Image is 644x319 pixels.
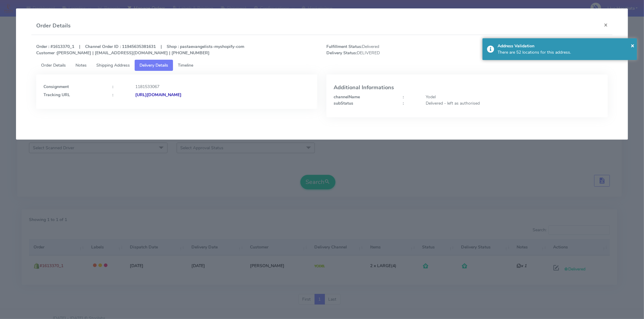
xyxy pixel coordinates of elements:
[36,60,608,71] ul: Tabs
[178,62,193,68] span: Timeline
[36,50,57,56] strong: Customer :
[36,44,244,56] strong: Order : #1613370_1 | Channel Order ID : 11945635381631 | Shop : pastaevangelists-myshopify-com [P...
[36,22,71,30] h4: Order Details
[334,94,360,100] strong: channelName
[498,43,633,49] div: Address Validation
[135,92,181,98] strong: [URL][DOMAIN_NAME]
[403,100,404,106] strong: :
[334,85,601,91] h4: Additional Informations
[326,44,362,49] strong: Fulfillment Status:
[41,62,66,68] span: Order Details
[334,100,353,106] strong: subStatus
[498,49,633,55] div: There are 52 locations for this address.
[96,62,130,68] span: Shipping Address
[43,84,69,90] strong: Consignment
[599,17,613,33] button: Close
[421,94,605,100] div: Yodel
[631,41,634,49] span: ×
[322,43,467,56] span: Delivered DELIVERED
[112,84,113,90] strong: :
[43,92,70,98] strong: Tracking URL
[131,84,315,90] div: 1181533067
[403,94,404,100] strong: :
[326,50,357,56] strong: Delivery Status:
[631,41,634,50] button: Close
[139,62,168,68] span: Delivery Details
[112,92,113,98] strong: :
[421,100,605,106] div: Delivered - left as authorised
[75,62,87,68] span: Notes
